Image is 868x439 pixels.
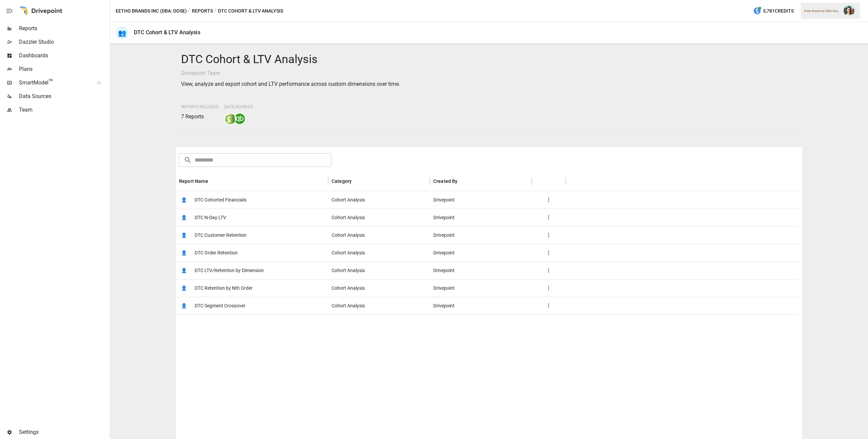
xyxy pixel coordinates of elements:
img: quickbooks [234,113,245,124]
button: Sort [352,176,362,186]
div: / [188,7,191,15]
div: Cohort Analysis [328,244,430,262]
span: DTC N-Day LTV [195,209,226,226]
span: Data Sources [224,104,253,109]
div: 👥 [116,26,129,39]
span: 3,781 Credits [763,7,794,15]
button: 3,781Credits [750,5,796,17]
h4: DTC Cohort & LTV Analysis [181,52,797,66]
span: ™ [48,78,53,86]
span: Reports Included [181,104,219,109]
span: Dashboards [19,52,108,60]
button: Sort [209,176,218,186]
span: 👤 [179,265,189,275]
div: Report Name [179,178,208,184]
div: Drivepoint [430,244,532,262]
div: Drivepoint [430,297,532,314]
button: Sort [458,176,468,186]
p: Drivepoint Team [181,69,797,77]
div: Drivepoint [430,279,532,297]
span: Team [19,106,108,114]
div: Cohort Analysis [328,297,430,314]
p: View, analyze and export cohort and LTV performance across custom dimensions over time. [181,80,797,88]
div: Cohort Analysis [328,191,430,209]
div: Created By [433,178,458,184]
span: Data Sources [19,92,108,100]
button: Eetho Brands Inc (DBA: Dose) [116,7,187,15]
span: 👤 [179,212,189,223]
div: Drivepoint [430,191,532,209]
span: 👤 [179,248,189,258]
span: DTC LTV/Retention by Dimension [195,262,264,279]
span: DTC Order Retention [195,244,238,262]
span: 👤 [179,230,189,240]
div: Cohort Analysis [328,262,430,279]
span: Reports [19,24,108,33]
div: Cohort Analysis [328,226,430,244]
span: Plans [19,65,108,73]
span: 👤 [179,283,189,293]
span: 👤 [179,195,189,205]
span: DTC Segment Crossover [195,297,245,314]
p: 7 Reports [181,113,219,121]
div: Category [332,178,352,184]
span: Dazzler Studio [19,38,108,46]
span: SmartModel [19,79,90,87]
div: Drivepoint [430,226,532,244]
div: Drivepoint [430,209,532,226]
button: Reports [192,7,213,15]
span: 👤 [179,301,189,311]
span: DTC Customer Retention [195,227,246,244]
div: Cohort Analysis [328,279,430,297]
div: Drivepoint [430,262,532,279]
span: Settings [19,428,108,436]
img: shopify [225,113,236,124]
div: DTC Cohort & LTV Analysis [134,29,200,36]
span: DTC Retention by Nth Order [195,280,253,297]
span: DTC Cohorted Financials [195,191,246,209]
div: / [214,7,217,15]
div: Eetho Brands Inc (DBA: Dose) [804,9,840,13]
div: Cohort Analysis [328,209,430,226]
